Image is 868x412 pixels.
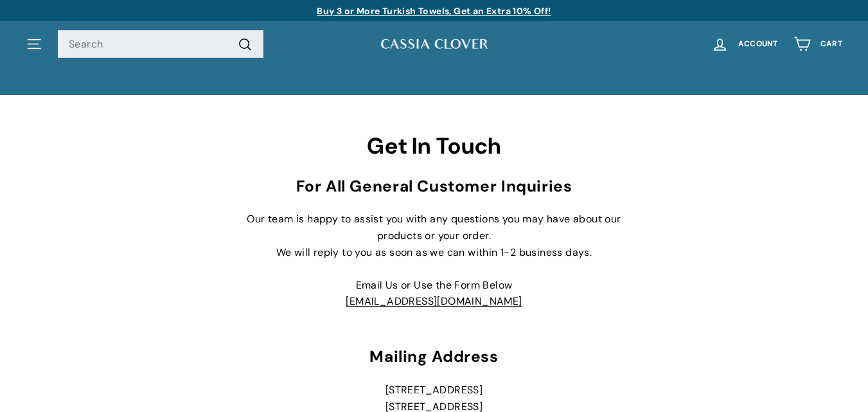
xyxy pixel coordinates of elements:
a: Cart [786,25,850,63]
a: Account [704,25,786,63]
h3: For All General Customer Inquiries [235,178,633,195]
span: Account [738,40,778,48]
h3: Mailing Address [235,348,633,366]
a: [EMAIL_ADDRESS][DOMAIN_NAME] [346,294,522,308]
p: Our team is happy to assist you with any questions you may have about our products or your order.... [235,211,633,310]
a: Buy 3 or More Turkish Towels, Get an Extra 10% Off! [317,5,551,17]
input: Search [58,30,263,58]
h2: Get In Touch [235,134,633,159]
span: Cart [820,40,842,48]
